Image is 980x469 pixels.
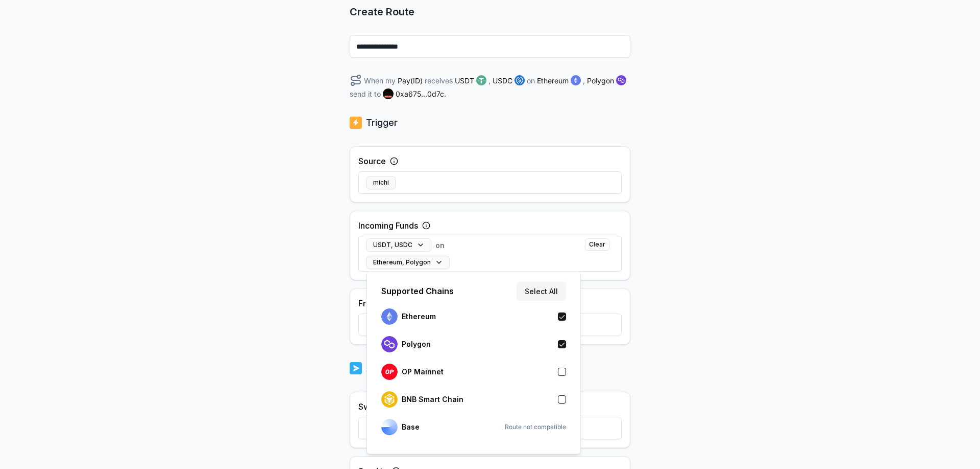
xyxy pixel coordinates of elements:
[381,336,398,352] img: logo
[587,75,614,86] span: Polygon
[350,5,630,19] p: Create Route
[488,75,491,86] span: ,
[358,297,378,309] label: From
[616,75,626,85] img: logo
[358,219,418,232] label: Incoming Funds
[435,240,445,251] span: on
[358,155,386,167] label: Source
[366,238,431,252] button: USDT, USDC
[350,116,362,130] img: logo
[402,340,431,348] p: Polygon
[366,256,450,269] button: Ethereum, Polygon
[396,88,446,99] span: 0xa675...0d7c .
[366,116,398,130] p: Trigger
[381,419,398,435] img: logo
[381,391,398,408] img: logo
[381,285,454,297] p: Supported Chains
[398,75,423,86] span: Pay(ID)
[366,361,395,375] p: Action
[366,271,581,454] div: Ethereum, Polygon
[537,75,569,86] span: Ethereum
[585,238,609,251] button: Clear
[366,176,396,189] button: michi
[455,75,474,86] span: USDT
[514,75,525,85] img: logo
[358,400,389,413] label: Swap to
[517,282,566,300] button: Select All
[583,75,585,86] span: ,
[402,368,444,376] p: OP Mainnet
[505,423,566,431] span: Route not compatible
[571,75,581,85] img: logo
[402,395,463,404] p: BNB Smart Chain
[381,364,398,380] img: logo
[350,361,362,375] img: logo
[402,423,420,431] p: Base
[402,312,436,321] p: Ethereum
[350,74,630,99] div: When my receives on send it to
[493,75,512,86] span: USDC
[476,75,486,85] img: logo
[381,308,398,325] img: logo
